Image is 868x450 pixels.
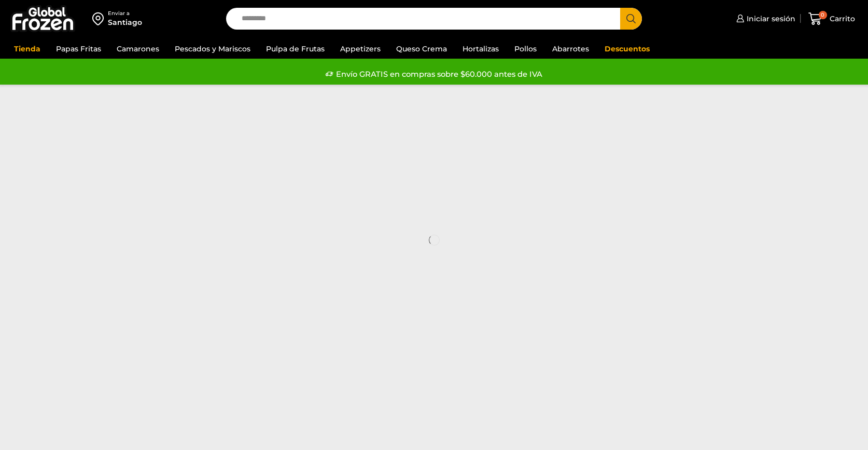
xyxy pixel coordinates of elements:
a: Papas Fritas [51,39,106,59]
a: Hortalizas [457,39,504,59]
a: Descuentos [599,39,655,59]
div: Enviar a [108,10,142,17]
span: Iniciar sesión [744,13,795,24]
img: address-field-icon.svg [92,10,108,28]
a: Abarrotes [547,39,594,59]
a: Iniciar sesión [734,8,795,29]
a: Pescados y Mariscos [170,39,256,59]
div: Santiago [108,17,142,28]
a: Tienda [9,39,46,59]
a: Pulpa de Frutas [261,39,330,59]
a: Appetizers [335,39,386,59]
span: Carrito [827,13,855,24]
a: Camarones [111,39,164,59]
a: Pollos [509,39,542,59]
a: Queso Crema [391,39,452,59]
button: Search button [620,8,642,30]
a: 0 Carrito [806,7,858,31]
span: 0 [819,11,827,19]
